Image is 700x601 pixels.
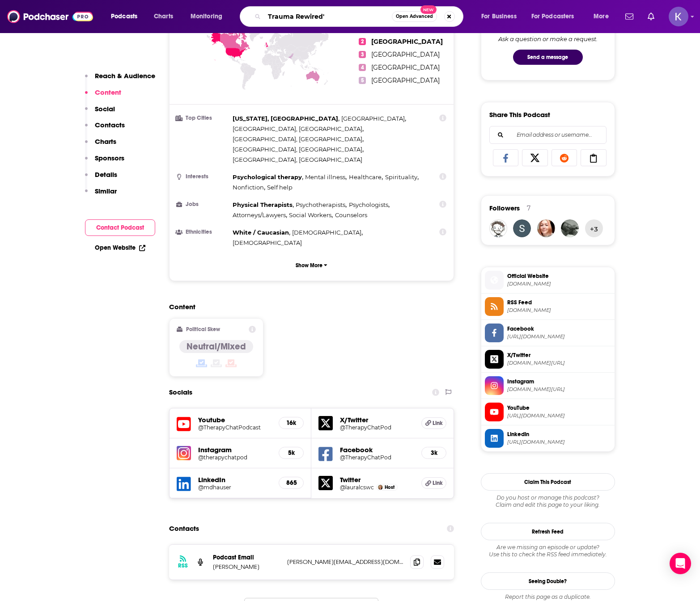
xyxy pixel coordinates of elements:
[481,572,615,590] a: Seeing Double?
[95,105,115,113] p: Social
[433,420,443,427] span: Link
[95,137,116,146] p: Charts
[296,262,322,269] p: Show More
[522,149,548,166] a: Share on X/Twitter
[177,202,229,207] h3: Jobs
[481,494,615,501] span: Do you host or manage this podcast?
[396,14,433,19] span: Open Advanced
[669,7,688,26] img: User Profile
[507,351,611,359] span: X/Twitter
[341,113,406,124] span: ,
[507,307,611,314] span: feeds.redcircle.com
[233,227,290,238] span: ,
[198,424,272,431] a: @TherapyChatPodcast
[95,187,117,195] p: Similar
[233,135,362,143] span: [GEOGRAPHIC_DATA], [GEOGRAPHIC_DATA]
[385,173,417,181] span: Spirituality
[669,7,688,26] span: Logged in as kpearson13190
[198,416,272,424] h5: Youtube
[85,71,155,88] button: Reach & Audience
[507,333,611,340] span: https://www.facebook.com/TherapyChatPod
[286,449,296,457] h5: 5k
[178,562,188,569] h3: RSS
[292,229,361,236] span: [DEMOGRAPHIC_DATA]
[481,544,615,558] div: Are we missing an episode or update? Use this to check the RSS feed immediately.
[233,184,264,191] span: Nonfiction
[264,9,392,24] input: Search podcasts, credits, & more...
[421,417,446,429] a: Link
[85,154,124,170] button: Sponsors
[191,10,222,23] span: Monitoring
[371,50,440,59] span: [GEOGRAPHIC_DATA]
[340,416,414,424] h5: X/Twitter
[169,384,192,401] h2: Socials
[233,125,362,132] span: [GEOGRAPHIC_DATA], [GEOGRAPHIC_DATA]
[485,271,611,290] a: Official Website[DOMAIN_NAME]
[198,454,272,461] a: @therapychatpod
[359,38,366,45] span: 2
[233,200,294,210] span: ,
[481,10,517,23] span: For Business
[359,51,366,58] span: 3
[148,9,178,24] a: Charts
[305,173,345,181] span: Mental illness
[198,484,272,491] a: @mdhauser
[392,11,437,22] button: Open AdvancedNew
[233,156,362,163] span: [GEOGRAPHIC_DATA], [GEOGRAPHIC_DATA]
[95,88,121,97] p: Content
[594,10,609,23] span: More
[85,137,116,154] button: Charts
[429,449,439,457] h5: 3k
[213,563,280,571] p: [PERSON_NAME]
[371,76,440,84] span: [GEOGRAPHIC_DATA]
[286,479,296,487] h5: 865
[233,146,362,153] span: [GEOGRAPHIC_DATA], [GEOGRAPHIC_DATA]
[233,115,338,122] span: [US_STATE], [GEOGRAPHIC_DATA]
[233,113,339,124] span: ,
[489,110,550,119] h3: Share This Podcast
[485,403,611,421] a: YouTube[URL][DOMAIN_NAME]
[481,473,615,491] button: Claim This Podcast
[526,9,587,24] button: open menu
[537,219,555,237] img: ThankstherapyEmma
[485,350,611,369] a: X/Twitter[DOMAIN_NAME][URL]
[527,204,530,212] div: 7
[489,219,507,237] img: KevinBHandley
[85,170,117,187] button: Details
[296,201,345,208] span: Psychotherapists
[292,227,363,238] span: ,
[670,553,691,574] div: Open Intercom Messenger
[587,9,620,24] button: open menu
[95,244,145,252] a: Open Website
[169,303,447,311] h2: Content
[340,454,414,461] a: @TherapyChatPod
[233,173,302,181] span: Psychological therapy
[561,219,579,237] img: Big_Boys
[198,445,272,454] h5: Instagram
[233,172,303,182] span: ,
[349,173,382,181] span: Healthcare
[340,424,414,431] a: @TherapyChatPod
[349,172,383,182] span: ,
[507,439,611,445] span: https://www.linkedin.com/in/mdhauser
[187,341,246,352] h4: Neutral/Mixed
[340,484,374,491] h5: @lauralcswc
[507,298,611,307] span: RSS Feed
[378,485,383,490] img: Laura Reagan
[233,182,265,193] span: ,
[177,174,229,180] h3: Interests
[359,64,366,71] span: 4
[507,412,611,419] span: https://www.youtube.com/@TherapyChatPodcast
[481,523,615,540] button: Refresh Feed
[186,326,220,332] h2: Political Skew
[481,494,615,509] div: Claim and edit this page to your liking.
[85,219,155,236] button: Contact Podcast
[85,105,115,121] button: Social
[233,201,293,208] span: Physical Therapists
[95,121,125,129] p: Contacts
